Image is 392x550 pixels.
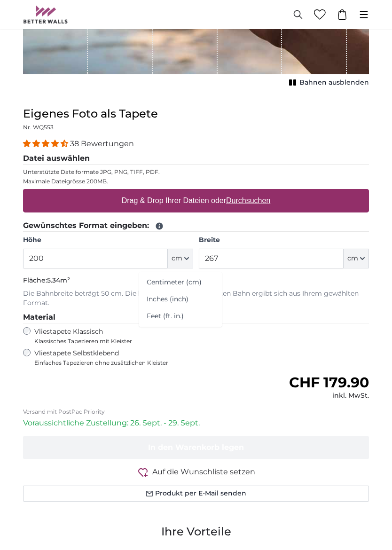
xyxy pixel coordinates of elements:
[23,289,369,308] p: Die Bahnbreite beträgt 50 cm. Die bedruckte Breite der letzten Bahn ergibt sich aus Ihrem gewählt...
[148,443,244,452] span: In den Warenkorb legen
[23,106,369,121] h1: Eigenes Foto als Tapete
[23,139,70,148] span: 4.34 stars
[152,466,255,478] span: Auf die Wunschliste setzen
[347,254,358,263] span: cm
[226,196,270,204] u: Durchsuchen
[23,417,369,429] p: Voraussichtliche Zustellung: 26. Sept. - 29. Sept.
[23,6,68,24] img: Betterwalls
[34,327,201,345] label: Vliestapete Klassisch
[23,312,369,323] legend: Material
[23,524,369,539] h3: Ihre Vorteile
[23,153,369,165] legend: Datei auswählen
[23,124,54,131] span: Nr. WQ553
[139,308,222,325] a: Feet (ft. in.)
[139,291,222,308] a: Inches (inch)
[172,254,182,263] span: cm
[23,220,369,232] legend: Gewünschtes Format eingeben:
[23,486,369,502] button: Produkt per E-Mail senden
[47,276,70,284] span: 5.34m²
[168,249,193,268] button: cm
[34,349,253,367] label: Vliestapete Selbstklebend
[139,274,222,291] a: Centimeter (cm)
[34,359,253,367] span: Einfaches Tapezieren ohne zusätzlichen Kleister
[34,338,201,345] span: Klassisches Tapezieren mit Kleister
[23,178,369,185] p: Maximale Dateigrösse 200MB.
[23,436,369,459] button: In den Warenkorb legen
[23,466,369,478] button: Auf die Wunschliste setzen
[299,78,369,87] span: Bahnen ausblenden
[23,408,369,416] p: Versand mit PostPac Priority
[23,276,369,285] p: Fläche:
[70,139,134,148] span: 38 Bewertungen
[23,236,193,245] label: Höhe
[118,191,274,210] label: Drag & Drop Ihrer Dateien oder
[199,236,369,245] label: Breite
[289,391,369,401] div: inkl. MwSt.
[23,168,369,176] p: Unterstützte Dateiformate JPG, PNG, TIFF, PDF.
[286,76,369,89] button: Bahnen ausblenden
[289,374,369,391] span: CHF 179.90
[344,249,369,268] button: cm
